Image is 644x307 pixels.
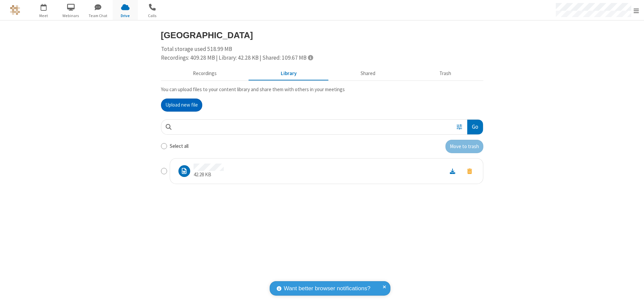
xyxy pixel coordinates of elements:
span: Meet [31,13,56,19]
button: Go [467,120,483,135]
span: Team Chat [86,13,111,19]
button: Trash [408,67,483,80]
button: Move to trash [461,167,478,176]
p: 42.28 KB [194,171,224,179]
div: Total storage used 518.99 MB [161,45,483,62]
span: Want better browser notifications? [284,284,370,293]
label: Select all [170,142,189,150]
button: Shared during meetings [329,67,408,80]
h3: [GEOGRAPHIC_DATA] [161,30,483,40]
span: Calls [140,13,165,19]
a: Download file [444,167,461,175]
button: Recorded meetings [161,67,249,80]
span: Webinars [58,13,84,19]
button: Move to trash [445,140,483,153]
button: Upload new file [161,99,202,112]
img: QA Selenium DO NOT DELETE OR CHANGE [10,5,20,15]
span: Totals displayed include files that have been moved to the trash. [308,55,313,60]
div: Recordings: 409.28 MB | Library: 42.28 KB | Shared: 109.67 MB [161,54,483,62]
span: Drive [113,13,138,19]
p: You can upload files to your content library and share them with others in your meetings [161,86,483,94]
button: Content library [249,67,329,80]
